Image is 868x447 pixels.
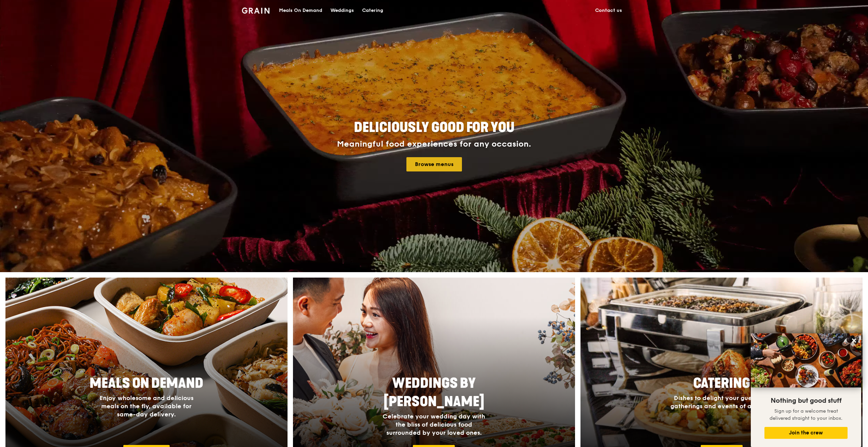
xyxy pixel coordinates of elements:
[849,335,859,346] button: Close
[326,0,358,21] a: Weddings
[591,0,626,21] a: Contact us
[383,413,485,436] span: Celebrate your wedding day with the bliss of delicious food surrounded by your loved ones.
[311,139,557,149] div: Meaningful food experiences for any occasion.
[670,394,773,410] span: Dishes to delight your guests, at gatherings and events of all sizes.
[90,375,203,392] span: Meals On Demand
[354,119,514,136] span: Deliciously good for you
[771,397,841,405] span: Nothing but good stuff
[358,0,387,21] a: Catering
[751,333,861,387] img: DSC07876-Edit02-Large.jpeg
[384,375,484,410] span: Weddings by [PERSON_NAME]
[99,394,193,418] span: Enjoy wholesome and delicious meals on the fly, available for same-day delivery.
[770,408,842,421] span: Sign up for a welcome treat delivered straight to your inbox.
[406,157,462,171] a: Browse menus
[279,0,322,21] div: Meals On Demand
[693,375,750,392] span: Catering
[242,7,269,14] img: Grain
[764,427,848,439] button: Join the crew
[362,0,383,21] div: Catering
[330,0,354,21] div: Weddings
